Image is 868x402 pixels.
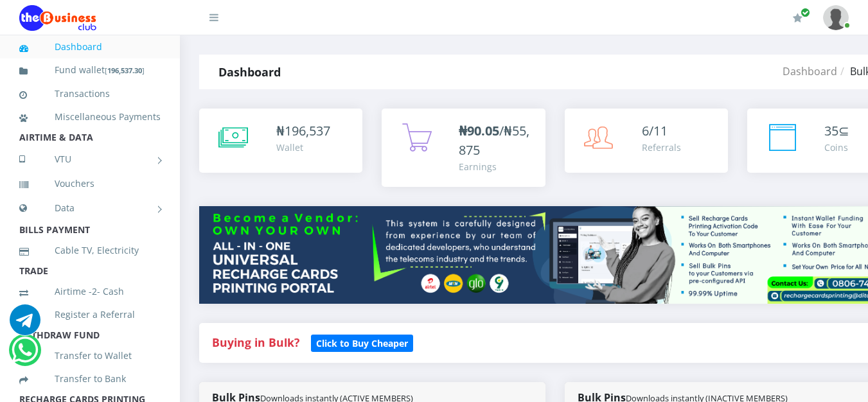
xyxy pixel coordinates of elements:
[19,102,161,132] a: Miscellaneous Payments
[19,364,161,394] a: Transfer to Bank
[311,335,413,350] a: Click to Buy Cheaper
[10,314,40,335] a: Chat for support
[19,300,161,329] a: Register a Referral
[824,121,849,141] div: ⊆
[316,337,408,349] b: Click to Buy Cheaper
[459,122,529,159] span: /₦55,875
[19,79,161,109] a: Transactions
[459,160,532,173] div: Earnings
[285,122,330,139] span: 196,537
[19,192,161,224] a: Data
[783,64,837,78] a: Dashboard
[824,141,849,154] div: Coins
[565,109,728,173] a: 6/11 Referrals
[793,13,802,23] i: Renew/Upgrade Subscription
[824,122,838,139] span: 35
[823,5,849,30] img: User
[19,169,161,198] a: Vouchers
[199,109,362,173] a: ₦196,537 Wallet
[276,141,330,154] div: Wallet
[107,66,142,75] b: 196,537.30
[382,109,545,187] a: ₦90.05/₦55,875 Earnings
[19,5,96,31] img: Logo
[212,335,299,350] strong: Buying in Bulk?
[19,236,161,265] a: Cable TV, Electricity
[459,122,499,139] b: ₦90.05
[12,344,38,365] a: Chat for support
[19,143,161,175] a: VTU
[218,64,281,80] strong: Dashboard
[642,122,668,139] span: 6/11
[642,141,681,154] div: Referrals
[19,32,161,62] a: Dashboard
[19,277,161,306] a: Airtime -2- Cash
[801,8,810,17] span: Renew/Upgrade Subscription
[19,341,161,371] a: Transfer to Wallet
[105,66,145,75] small: [ ]
[276,121,330,141] div: ₦
[19,55,161,85] a: Fund wallet[196,537.30]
